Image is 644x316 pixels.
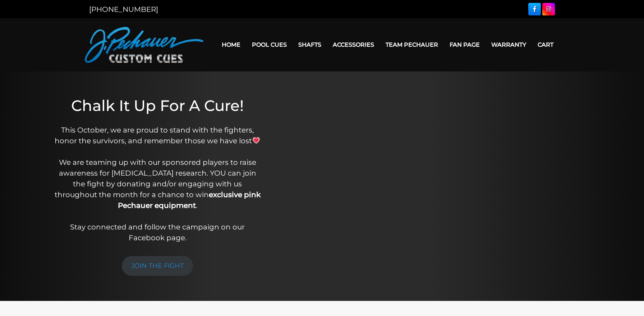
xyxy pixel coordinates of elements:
a: Cart [532,36,559,54]
a: Team Pechauer [380,36,444,54]
a: JOIN THE FIGHT [122,256,193,276]
a: Home [216,36,246,54]
img: Pechauer Custom Cues [85,27,203,63]
a: Accessories [327,36,380,54]
h1: Chalk It Up For A Cure! [52,97,263,115]
a: Pool Cues [246,36,293,54]
a: Fan Page [444,36,486,54]
a: Warranty [486,36,532,54]
p: This October, we are proud to stand with the fighters, honor the survivors, and remember those we... [52,125,263,243]
strong: exclusive pink Pechauer equipment [118,190,261,210]
a: Shafts [293,36,327,54]
a: [PHONE_NUMBER] [89,5,158,14]
img: 💗 [253,137,260,144]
